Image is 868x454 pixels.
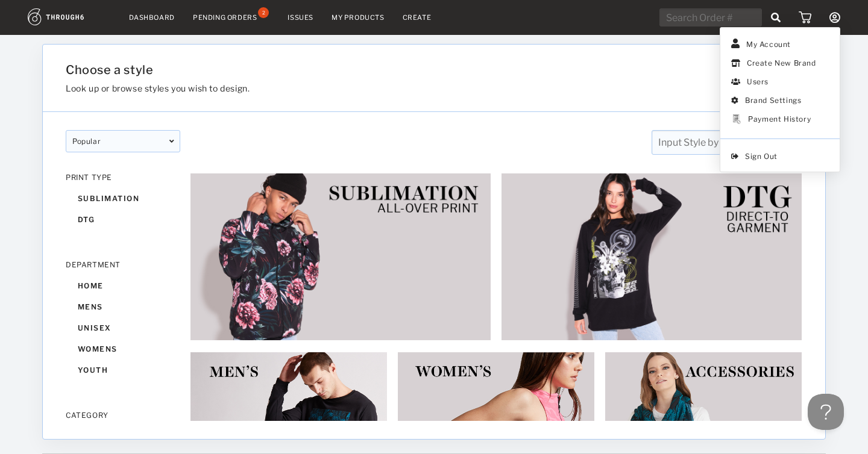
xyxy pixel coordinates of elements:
div: unisex [66,317,180,338]
a: My Account [726,34,834,54]
div: DEPARTMENT [66,260,180,269]
a: Users [726,72,834,91]
h3: Look up or browse styles you wish to design. [66,83,678,93]
input: Input Style by Name or ID [652,130,802,155]
img: logo.1c10ca64.svg [28,8,111,25]
a: Create New Brand [726,54,834,72]
div: PRINT TYPE [66,173,180,182]
iframe: Toggle Customer Support [808,394,844,430]
div: popular [66,130,180,152]
a: Dashboard [129,13,175,22]
div: mens [66,296,180,317]
img: 6ec95eaf-68e2-44b2-82ac-2cbc46e75c33.jpg [190,173,491,341]
div: Pending Orders [193,13,257,22]
div: youth [66,359,180,381]
div: CATEGORY [66,411,180,420]
a: Brand Settings [726,91,834,110]
div: dtg [66,209,180,230]
img: icon_cart.dab5cea1.svg [799,11,811,23]
span: Sign Out [726,147,834,166]
div: womens [66,338,180,359]
div: Payment History [748,114,811,126]
a: My Products [332,13,385,22]
div: home [66,275,180,296]
a: Create [403,13,432,22]
input: Search Order # [659,8,762,26]
div: sublimation [66,188,180,209]
div: 2 [258,7,269,18]
img: icon_payments.148627ae.png [733,114,741,124]
a: Payment History [726,110,834,131]
img: 2e253fe2-a06e-4c8d-8f72-5695abdd75b9.jpg [501,173,802,341]
h1: Choose a style [66,63,678,77]
a: Issues [288,13,313,22]
a: Pending Orders2 [193,12,269,23]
